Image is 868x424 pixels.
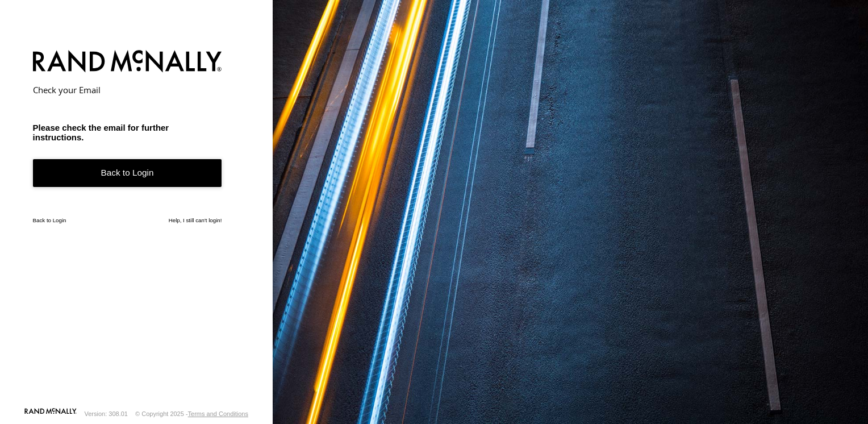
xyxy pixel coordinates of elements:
[85,410,128,417] div: Version: 308.01
[33,84,222,95] h2: Check your Email
[169,217,222,223] a: Help, I still can't login!
[33,48,222,77] img: Rand McNally
[33,159,222,187] a: Back to Login
[135,410,248,417] div: © Copyright 2025 -
[33,217,66,223] a: Back to Login
[188,410,248,417] a: Terms and Conditions
[24,408,77,419] a: Visit our Website
[33,123,222,142] h3: Please check the email for further instructions.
